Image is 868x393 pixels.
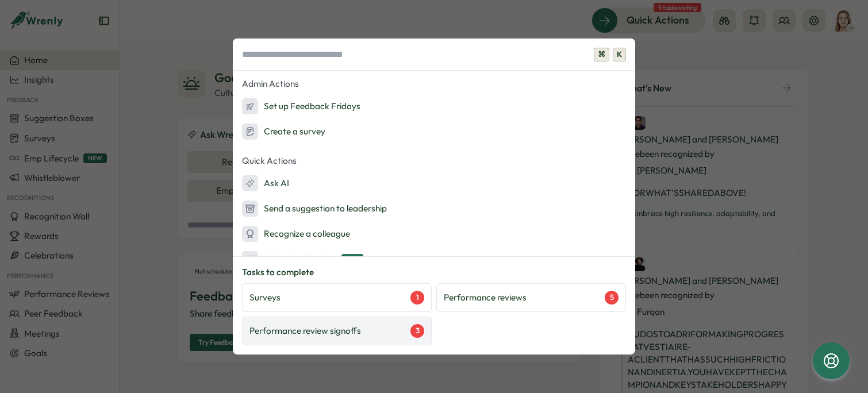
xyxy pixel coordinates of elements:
div: Ask AI [242,175,289,191]
div: Invite to a Meeting [242,251,363,267]
div: 3 [410,324,424,338]
div: Set up Feedback Fridays [242,98,360,114]
button: Create a survey [233,120,635,143]
button: Ask AI [233,172,635,195]
div: Create a survey [242,124,325,140]
span: K [613,48,626,61]
button: Send a suggestion to leadership [233,197,635,220]
div: Send a suggestion to leadership [242,201,387,217]
button: Invite to a MeetingNew [233,248,635,271]
p: Surveys [249,291,281,304]
div: 1 [410,291,424,305]
p: Tasks to complete [242,266,626,279]
div: 5 [605,291,619,305]
p: Quick Actions [233,152,635,169]
button: Recognize a colleague [233,222,635,245]
div: Recognize a colleague [242,226,350,242]
button: Set up Feedback Fridays [233,95,635,118]
p: Performance reviews [444,291,527,304]
span: New [341,254,363,264]
p: Performance review signoffs [249,325,361,337]
span: ⌘ [594,48,609,61]
p: Admin Actions [233,75,635,93]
